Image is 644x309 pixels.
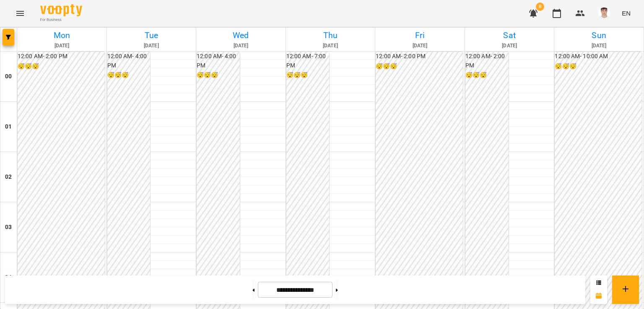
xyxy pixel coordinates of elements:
[556,29,642,42] h6: Sun
[377,42,463,50] h6: [DATE]
[5,72,12,81] h6: 00
[465,71,509,80] h6: 😴😴😴
[618,5,634,21] button: EN
[18,29,105,42] h6: Mon
[556,42,642,50] h6: [DATE]
[622,9,631,18] span: EN
[287,42,374,50] h6: [DATE]
[40,4,82,16] img: Voopty Logo
[555,52,642,61] h6: 12:00 AM - 10:00 AM
[197,42,284,50] h6: [DATE]
[286,71,330,80] h6: 😴😴😴
[197,29,284,42] h6: Wed
[107,52,151,70] h6: 12:00 AM - 4:00 PM
[465,52,509,70] h6: 12:00 AM - 2:00 PM
[108,29,195,42] h6: Tue
[108,42,195,50] h6: [DATE]
[197,52,240,70] h6: 12:00 AM - 4:00 PM
[377,29,463,42] h6: Fri
[40,17,82,23] span: For Business
[466,29,553,42] h6: Sat
[536,3,544,11] span: 8
[197,71,240,80] h6: 😴😴😴
[598,8,610,19] img: 8fe045a9c59afd95b04cf3756caf59e6.jpg
[5,223,12,232] h6: 03
[287,29,374,42] h6: Thu
[376,52,463,61] h6: 12:00 AM - 2:00 PM
[466,42,553,50] h6: [DATE]
[10,3,30,23] button: Menu
[107,71,151,80] h6: 😴😴😴
[286,52,330,70] h6: 12:00 AM - 7:00 PM
[18,52,105,61] h6: 12:00 AM - 2:00 PM
[5,122,12,131] h6: 01
[5,173,12,182] h6: 02
[555,62,642,71] h6: 😴😴😴
[18,42,105,50] h6: [DATE]
[18,62,105,71] h6: 😴😴😴
[376,62,463,71] h6: 😴😴😴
